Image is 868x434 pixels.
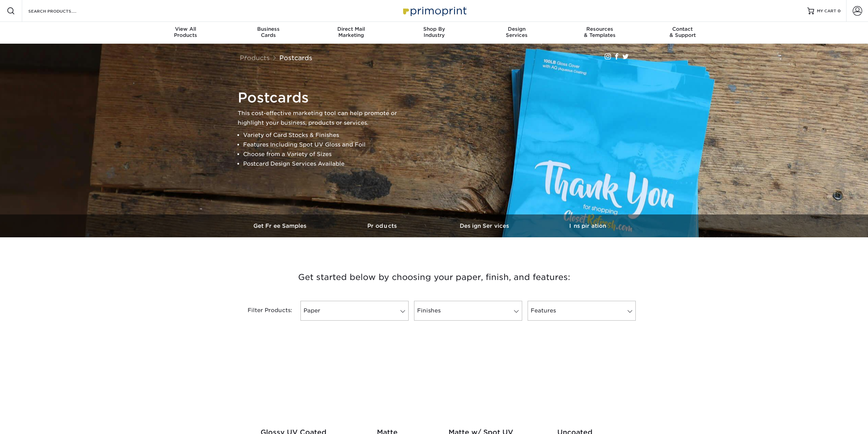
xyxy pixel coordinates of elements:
iframe: Google Customer Reviews [2,413,58,432]
li: Variety of Card Stocks & Finishes [243,130,408,140]
a: Shop ByIndustry [393,22,475,44]
li: Features Including Spot UV Gloss and Foil [243,140,408,150]
img: Glossy UV Coated Postcards [255,345,332,423]
div: Products [144,26,227,38]
a: Direct MailMarketing [310,22,393,44]
a: Inspiration [536,214,639,237]
h3: Get Free Samples [230,223,332,229]
a: DesignServices [475,22,558,44]
h3: Get started below by choosing your paper, finish, and features: [235,262,634,293]
span: Resources [558,26,641,32]
a: Postcards [279,54,312,61]
a: Resources& Templates [558,22,641,44]
h3: Products [332,223,434,229]
a: Paper [300,301,409,321]
a: View AllProducts [144,22,227,44]
a: Products [240,54,270,61]
span: Direct Mail [310,26,393,32]
p: This cost-effective marketing tool can help promote or highlight your business, products or servi... [238,109,408,128]
a: Get Free Samples [230,214,332,237]
div: & Templates [558,26,641,38]
h1: Postcards [238,89,408,106]
a: Products [332,214,434,237]
span: Shop By [393,26,475,32]
img: Primoprint [400,3,468,18]
a: Design Services [434,214,536,237]
li: Choose from a Variety of Sizes [243,150,408,159]
div: & Support [641,26,724,38]
span: View All [144,26,227,32]
span: 0 [838,9,841,13]
span: Business [227,26,310,32]
span: MY CART [817,8,836,14]
a: Finishes [414,301,522,321]
div: Services [475,26,558,38]
span: Design [475,26,558,32]
h3: Inspiration [536,223,639,229]
div: Cards [227,26,310,38]
img: Matte w/ Spot UV Postcards [442,345,520,423]
a: BusinessCards [227,22,310,44]
li: Postcard Design Services Available [243,159,408,169]
div: Filter Products: [230,301,298,321]
span: Contact [641,26,724,32]
a: Contact& Support [641,22,724,44]
img: Uncoated Postcards [536,345,614,423]
h3: Design Services [434,223,536,229]
input: SEARCH PRODUCTS..... [28,7,94,15]
a: Features [528,301,636,321]
div: Industry [393,26,475,38]
div: Marketing [310,26,393,38]
img: Matte Postcards [349,345,426,423]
